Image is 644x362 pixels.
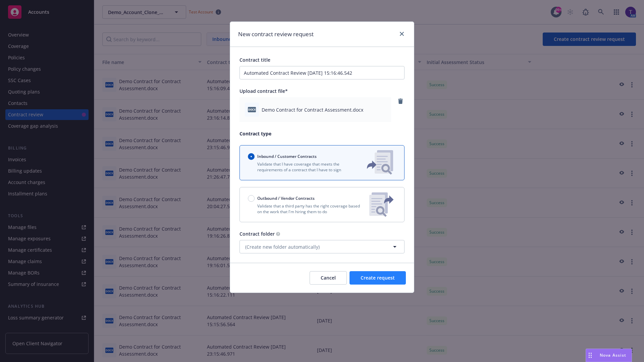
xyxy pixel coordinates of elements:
[238,30,314,39] h1: New contract review request
[310,271,347,285] button: Cancel
[396,97,405,105] a: remove
[239,66,405,79] input: Enter a title for this contract
[248,107,256,112] span: docx
[248,203,364,215] p: Validate that a third party has the right coverage based on the work that I'm hiring them to do
[239,231,275,237] span: Contract folder
[586,349,632,362] button: Nova Assist
[248,161,356,173] p: Validate that I have coverage that meets the requirements of a contract that I have to sign
[239,88,288,94] span: Upload contract file*
[262,106,363,113] span: Demo Contract for Contract Assessment.docx
[239,240,405,253] button: (Create new folder automatically)
[257,154,317,159] span: Inbound / Customer Contracts
[398,30,406,38] a: close
[248,153,255,160] input: Inbound / Customer Contracts
[600,352,626,358] span: Nova Assist
[321,275,336,281] span: Cancel
[239,187,405,222] button: Outbound / Vendor ContractsValidate that a third party has the right coverage based on the work t...
[239,57,270,63] span: Contract title
[245,243,320,250] span: (Create new folder automatically)
[239,145,405,180] button: Inbound / Customer ContractsValidate that I have coverage that meets the requirements of a contra...
[239,130,405,137] p: Contract type
[257,195,315,201] span: Outbound / Vendor Contracts
[361,275,395,281] span: Create request
[248,195,255,202] input: Outbound / Vendor Contracts
[350,271,406,285] button: Create request
[586,349,594,362] div: Drag to move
